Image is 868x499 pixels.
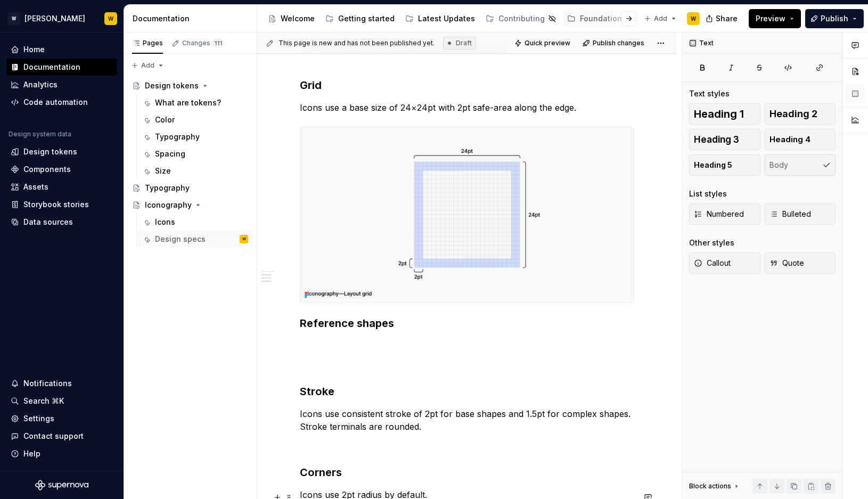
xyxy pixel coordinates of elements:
[716,13,738,24] span: Share
[300,101,634,114] p: Icons use a base size of 24×24pt with 2pt safe-area along the edge.
[264,8,638,29] div: Page tree
[689,252,760,274] button: Callout
[6,410,117,427] a: Settings
[694,109,744,119] span: Heading 1
[108,14,113,23] div: W
[138,162,252,179] a: Size
[182,39,224,47] div: Changes
[6,143,117,160] a: Design tokens
[689,238,734,248] div: Other styles
[23,97,88,108] div: Code automation
[593,39,644,47] span: Publish changes
[138,111,252,128] a: Color
[765,252,836,274] button: Quote
[212,39,224,47] span: 111
[23,199,89,210] div: Storybook stories
[511,36,575,51] button: Quick preview
[498,13,545,24] div: Contributing
[155,114,175,125] div: Color
[242,234,246,244] div: W
[23,413,54,424] div: Settings
[689,103,760,125] button: Heading 1
[769,134,810,145] span: Heading 4
[7,12,20,25] div: W
[401,10,479,27] a: Latest Updates
[138,145,252,162] a: Spacing
[6,59,117,76] a: Documentation
[691,14,696,23] div: W
[579,36,649,51] button: Publish changes
[138,214,252,231] a: Icons
[6,428,117,445] button: Contact support
[765,103,836,125] button: Heading 2
[694,258,731,268] span: Callout
[264,10,319,27] a: Welcome
[769,109,817,119] span: Heading 2
[418,13,475,24] div: Latest Updates
[456,39,472,47] span: Draft
[6,94,117,111] a: Code automation
[694,134,739,145] span: Heading 3
[689,203,760,225] button: Numbered
[23,217,73,227] div: Data sources
[6,445,117,462] button: Help
[155,149,185,159] div: Spacing
[6,375,117,392] button: Notifications
[132,39,163,47] div: Pages
[805,9,864,28] button: Publish
[481,10,561,27] a: Contributing
[23,378,72,389] div: Notifications
[155,132,200,142] div: Typography
[141,61,154,70] span: Add
[700,9,744,28] button: Share
[6,196,117,213] a: Storybook stories
[6,214,117,231] a: Data sources
[155,166,171,176] div: Size
[128,179,252,197] a: Typography
[689,88,730,99] div: Text styles
[23,182,48,192] div: Assets
[23,146,77,157] div: Design tokens
[35,480,88,490] svg: Supernova Logo
[689,482,731,490] div: Block actions
[138,231,252,248] a: Design specsW
[694,209,744,219] span: Numbered
[641,11,681,26] button: Add
[6,178,117,195] a: Assets
[580,13,626,24] div: Foundations
[279,39,435,47] span: This page is new and has not been published yet.
[300,316,634,331] h3: Reference shapes
[9,130,71,138] div: Design system data
[300,465,634,480] h3: Corners
[338,13,395,24] div: Getting started
[128,197,252,214] a: Iconography
[128,77,252,248] div: Page tree
[23,79,58,90] div: Analytics
[689,479,741,494] div: Block actions
[749,9,801,28] button: Preview
[6,161,117,178] a: Components
[133,13,252,24] div: Documentation
[654,14,667,23] span: Add
[756,13,785,24] span: Preview
[6,76,117,93] a: Analytics
[769,209,811,219] span: Bulleted
[23,431,84,441] div: Contact support
[765,129,836,150] button: Heading 4
[300,78,634,93] h3: Grid
[689,129,760,150] button: Heading 3
[525,39,570,47] span: Quick preview
[23,448,40,459] div: Help
[694,160,732,170] span: Heading 5
[321,10,399,27] a: Getting started
[300,407,634,433] p: Icons use consistent stroke of 2pt for base shapes and 1.5pt for complex shapes. Stroke terminals...
[23,62,80,72] div: Documentation
[2,7,121,30] button: W[PERSON_NAME]W
[23,164,71,175] div: Components
[23,396,64,406] div: Search ⌘K
[689,154,760,176] button: Heading 5
[689,189,727,199] div: List styles
[281,13,315,24] div: Welcome
[155,217,175,227] div: Icons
